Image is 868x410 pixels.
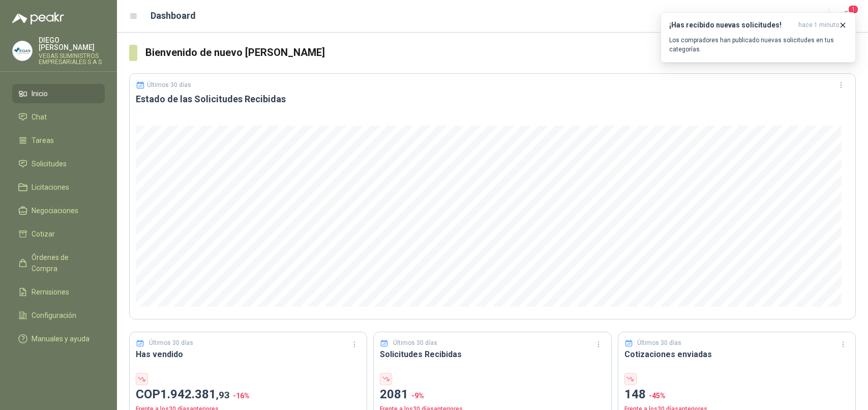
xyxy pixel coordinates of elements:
a: Órdenes de Compra [12,248,105,278]
a: Licitaciones [12,178,105,197]
span: 1.942.381 [160,387,230,401]
a: Inicio [12,84,105,103]
span: Manuales y ayuda [32,333,89,344]
span: Solicitudes [32,158,67,169]
p: Últimos 30 días [393,338,437,348]
a: Remisiones [12,282,105,302]
h3: Cotizaciones enviadas [624,348,849,361]
a: Solicitudes [12,154,105,173]
p: Últimos 30 días [147,81,191,89]
img: Company Logo [13,41,32,61]
span: Cotizar [32,228,55,240]
a: Cotizar [12,224,105,244]
p: Últimos 30 días [149,338,193,348]
img: Logo peakr [12,12,64,24]
span: hace 1 minuto [798,21,839,30]
a: Configuración [12,306,105,325]
p: 148 [624,385,849,404]
h3: Bienvenido de nuevo [PERSON_NAME] [145,45,856,61]
span: ,93 [216,389,230,401]
p: 2081 [380,385,605,404]
a: Negociaciones [12,201,105,220]
span: Negociaciones [32,205,78,216]
p: Últimos 30 días [637,338,681,348]
span: -16 % [233,392,250,400]
a: Tareas [12,131,105,150]
p: DIEGO [PERSON_NAME] [39,37,105,51]
span: Licitaciones [32,182,69,193]
span: Configuración [32,310,76,321]
a: Manuales y ayuda [12,329,105,348]
p: VEGAS SUMINISTROS EMPRESARIALES S A S [39,53,105,65]
span: -9 % [411,392,424,400]
span: Chat [32,111,47,123]
span: Tareas [32,135,54,146]
h3: Estado de las Solicitudes Recibidas [136,93,849,105]
h3: Solicitudes Recibidas [380,348,605,361]
a: Chat [12,107,105,127]
p: COP [136,385,361,404]
button: ¡Has recibido nuevas solicitudes!hace 1 minuto Los compradores han publicado nuevas solicitudes e... [661,12,856,63]
span: 1 [848,5,859,14]
button: 1 [837,7,856,25]
h1: Dashboard [151,9,196,23]
p: Los compradores han publicado nuevas solicitudes en tus categorías. [669,36,847,54]
h3: Has vendido [136,348,361,361]
span: Órdenes de Compra [32,252,95,274]
span: -45 % [649,392,666,400]
span: Remisiones [32,286,69,298]
span: Inicio [32,88,48,99]
h3: ¡Has recibido nuevas solicitudes! [669,21,794,30]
